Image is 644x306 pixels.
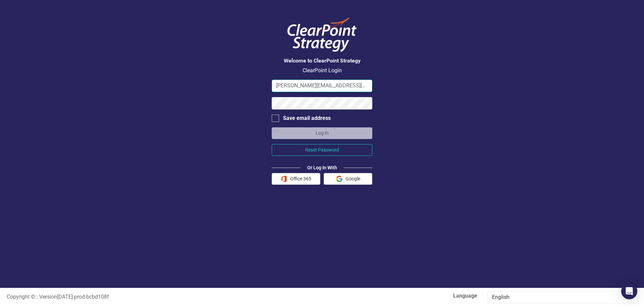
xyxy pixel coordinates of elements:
[336,176,342,182] img: Google
[272,80,372,92] input: Email Address
[324,173,372,185] button: Google
[281,176,287,182] img: Office 365
[282,13,362,56] img: ClearPoint Logo
[283,115,331,122] div: Save email address
[621,283,637,299] div: Open Intercom Messenger
[272,173,320,185] button: Office 365
[272,58,372,64] h3: Welcome to ClearPoint Strategy
[301,164,344,171] div: Or Log In With
[272,67,372,75] p: ClearPoint Login
[7,294,35,300] span: Copyright ©
[327,292,477,300] label: Language
[272,144,372,156] button: Reset Password
[492,294,626,301] div: English
[272,127,372,139] button: Log In
[2,293,322,301] div: :: Version [DATE] - prod bcbd108f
